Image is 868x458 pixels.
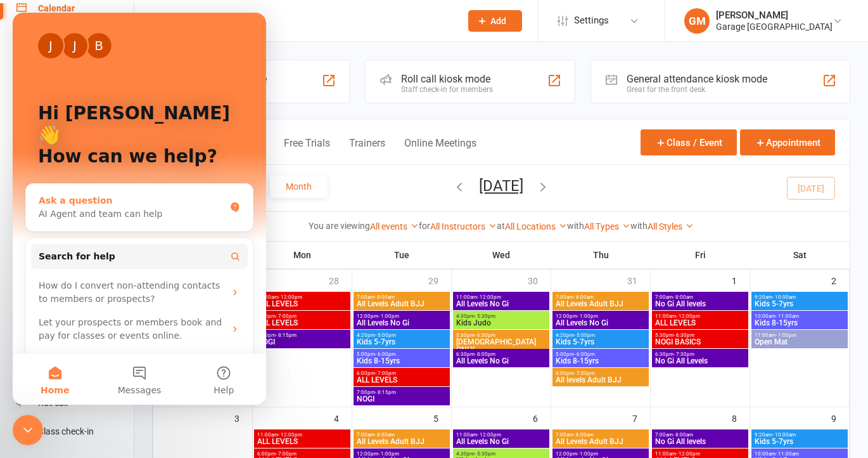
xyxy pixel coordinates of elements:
[754,300,845,308] span: Kids 5-7yrs
[456,451,547,457] span: 4:30pm
[13,415,43,445] iframe: Intercom live chat
[26,195,212,208] div: AI Agent and team can help
[573,294,594,300] span: - 8:00am
[356,395,447,403] span: NOGI
[732,407,750,428] div: 8
[352,242,452,268] th: Tue
[356,376,447,384] span: ALL LEVELS
[456,432,547,438] span: 11:00am
[754,319,845,327] span: Kids 8-15yrs
[654,332,746,338] span: 5:30pm
[654,319,746,327] span: ALL LEVELS
[641,129,737,155] button: Class / Event
[26,340,212,353] div: Set up a new member waiver
[356,300,447,308] span: All Levels Adult BJJ
[370,221,419,232] a: All events
[456,332,547,338] span: 5:30pm
[16,417,134,446] a: Class kiosk mode
[651,242,750,268] th: Fri
[356,332,447,338] span: 4:20pm
[627,85,767,94] div: Great for the front desk
[234,407,252,428] div: 3
[577,313,598,319] span: - 1:00pm
[654,300,746,308] span: No Gi All levels
[648,221,694,232] a: All Styles
[654,338,746,346] span: NOGI BASICS
[654,438,746,445] span: No Gi All levels
[18,335,235,358] div: Set up a new member waiver
[201,373,221,382] span: Help
[505,221,567,232] a: All Locations
[253,242,352,268] th: Mon
[270,175,328,198] button: Month
[528,270,551,291] div: 30
[276,313,297,319] span: - 7:00pm
[456,294,547,300] span: 11:00am
[374,294,395,300] span: - 8:00am
[477,432,501,438] span: - 12:00pm
[456,313,547,319] span: 4:30pm
[475,351,495,357] span: - 8:00pm
[374,432,395,438] span: - 8:00am
[555,319,646,327] span: All Levels No Gi
[404,137,476,164] button: Online Meetings
[73,20,99,46] div: Profile image for Bec
[490,16,506,26] span: Add
[456,357,547,365] span: All Levels No Gi
[555,370,646,376] span: 6:00pm
[479,177,523,195] button: [DATE]
[555,451,646,457] span: 12:00pm
[555,294,646,300] span: 7:00am
[673,351,694,357] span: - 7:30pm
[632,407,650,428] div: 7
[26,303,212,330] div: Let your prospects or members book and pay for classes or events online.
[278,432,302,438] span: - 12:00pm
[627,270,650,291] div: 31
[257,313,348,319] span: 6:00pm
[284,137,330,164] button: Free Trials
[574,332,595,338] span: - 5:00pm
[356,451,447,457] span: 12:00pm
[257,438,348,445] span: ALL LEVELS
[356,294,447,300] span: 7:00am
[555,300,646,308] span: All Levels Adult BJJ
[334,407,352,428] div: 4
[309,221,370,231] strong: You are viewing
[676,451,700,457] span: - 12:00pm
[18,261,235,298] div: How do I convert non-attending contacts to members or prospects?
[551,242,651,268] th: Thu
[452,242,551,268] th: Wed
[475,332,495,338] span: - 6:30pm
[775,332,796,338] span: - 1:00pm
[555,338,646,346] span: Kids 5-7yrs
[356,370,447,376] span: 6:00pm
[167,12,452,30] input: Search...
[84,341,169,392] button: Messages
[26,266,212,293] div: How do I convert non-attending contacts to members or prospects?
[38,3,75,13] div: Calendar
[577,451,598,457] span: - 1:00pm
[49,20,75,46] div: Profile image for Jia
[401,73,493,85] div: Roll call kiosk mode
[356,313,447,319] span: 12:00pm
[673,432,693,438] span: - 8:00am
[356,357,447,365] span: Kids 8-15yrs
[433,407,451,428] div: 5
[673,294,693,300] span: - 8:00am
[555,332,646,338] span: 4:20pm
[555,376,646,384] span: All levels Adult BJJ
[356,438,447,445] span: All Levels Adult BJJ
[26,181,212,195] div: Ask a question
[555,432,646,438] span: 7:00am
[26,237,103,251] span: Search for help
[654,451,746,457] span: 11:00am
[401,85,493,94] div: Staff check-in for members
[775,451,799,457] span: - 11:00am
[574,351,595,357] span: - 6:00pm
[257,294,348,300] span: 11:00am
[673,332,694,338] span: - 6:30pm
[754,451,845,457] span: 10:00am
[13,171,241,219] div: Ask a questionAI Agent and team can help
[475,313,495,319] span: - 5:30pm
[356,432,447,438] span: 7:00am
